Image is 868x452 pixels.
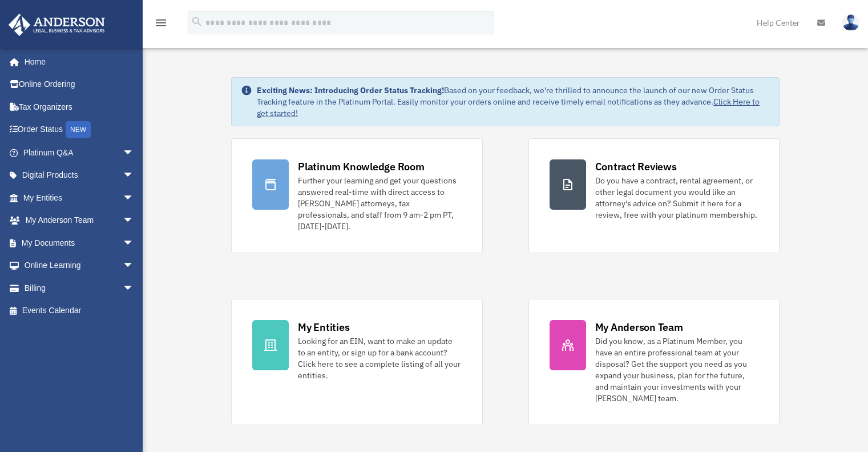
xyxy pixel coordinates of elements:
div: Do you have a contract, rental agreement, or other legal document you would like an attorney's ad... [595,175,758,221]
a: Platinum Q&Aarrow_drop_down [8,141,151,164]
a: My Documentsarrow_drop_down [8,231,151,254]
a: My Anderson Teamarrow_drop_down [8,209,151,232]
span: arrow_drop_down [123,277,146,300]
div: My Entities [298,320,349,334]
a: Home [8,50,146,73]
a: Contract Reviews Do you have a contract, rental agreement, or other legal document you would like... [528,138,780,253]
span: arrow_drop_down [123,209,146,233]
div: Based on your feedback, we're thrilled to announce the launch of our new Order Status Tracking fe... [257,85,770,119]
div: NEW [66,121,91,138]
strong: Exciting News: Introducing Order Status Tracking! [257,85,444,95]
a: My Entitiesarrow_drop_down [8,186,151,209]
div: My Anderson Team [595,320,683,334]
span: arrow_drop_down [123,164,146,187]
div: Looking for an EIN, want to make an update to an entity, or sign up for a bank account? Click her... [298,335,461,381]
span: arrow_drop_down [123,231,146,255]
a: Online Ordering [8,73,151,96]
img: Anderson Advisors Platinum Portal [5,14,108,36]
div: Further your learning and get your questions answered real-time with direct access to [PERSON_NAM... [298,175,461,232]
a: Digital Productsarrow_drop_down [8,164,151,187]
a: My Anderson Team Did you know, as a Platinum Member, you have an entire professional team at your... [528,299,780,425]
span: arrow_drop_down [123,141,146,165]
div: Platinum Knowledge Room [298,159,425,174]
a: Events Calendar [8,299,151,322]
span: arrow_drop_down [123,186,146,210]
a: menu [154,20,168,30]
a: Tax Organizers [8,95,151,118]
a: Billingarrow_drop_down [8,277,151,299]
i: search [191,15,203,28]
a: Online Learningarrow_drop_down [8,254,151,277]
div: Did you know, as a Platinum Member, you have an entire professional team at your disposal? Get th... [595,335,758,404]
i: menu [154,16,168,30]
a: Order StatusNEW [8,118,151,142]
img: User Pic [842,14,859,31]
div: Contract Reviews [595,159,677,174]
span: arrow_drop_down [123,254,146,278]
a: Click Here to get started! [257,97,760,118]
a: My Entities Looking for an EIN, want to make an update to an entity, or sign up for a bank accoun... [231,299,482,425]
a: Platinum Knowledge Room Further your learning and get your questions answered real-time with dire... [231,138,482,253]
